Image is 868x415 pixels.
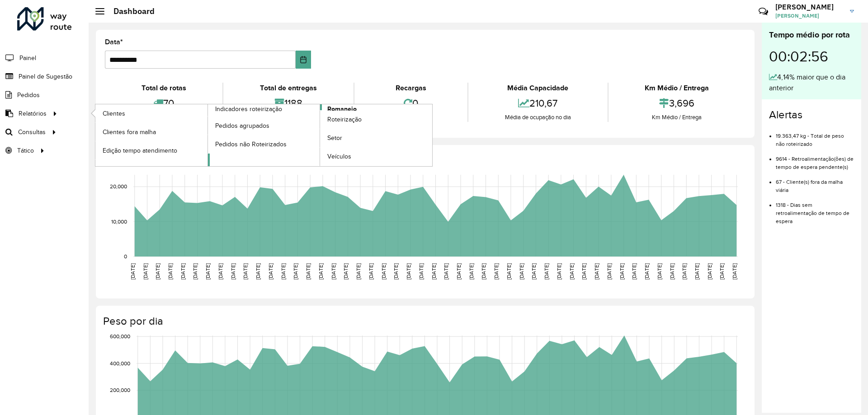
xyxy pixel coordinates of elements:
[656,263,662,280] text: [DATE]
[124,253,127,259] text: 0
[769,41,854,72] div: 00:02:56
[611,113,743,122] div: Km Médio / Entrega
[95,104,320,166] a: Indicadores roteirização
[19,53,36,63] span: Painel
[357,93,465,113] div: 0
[619,263,625,280] text: [DATE]
[215,140,287,149] span: Pedidos não Roteirizados
[255,263,261,280] text: [DATE]
[17,90,40,100] span: Pedidos
[217,263,223,280] text: [DATE]
[110,184,127,190] text: 20,000
[320,129,432,147] a: Setor
[226,83,351,93] div: Total de entregas
[456,263,462,280] text: [DATE]
[611,93,743,113] div: 3,696
[242,263,248,280] text: [DATE]
[208,135,320,153] a: Pedidos não Roteirizados
[581,263,587,280] text: [DATE]
[192,263,198,280] text: [DATE]
[519,263,524,280] text: [DATE]
[406,263,411,280] text: [DATE]
[431,263,437,280] text: [DATE]
[327,115,362,124] span: Roteirização
[111,219,127,224] text: 10,000
[611,83,743,93] div: Km Médio / Entrega
[769,108,854,121] h4: Alertas
[776,148,854,171] li: 9614 - Retroalimentação(ões) de tempo de espera pendente(s)
[594,263,599,280] text: [DATE]
[318,263,324,280] text: [DATE]
[305,263,311,280] text: [DATE]
[330,263,336,280] text: [DATE]
[95,123,208,141] a: Clientes fora malha
[208,117,320,135] a: Pedidos agrupados
[556,263,562,280] text: [DATE]
[769,29,854,41] div: Tempo médio por rota
[18,127,46,137] span: Consultas
[355,263,361,280] text: [DATE]
[669,263,675,280] text: [DATE]
[320,148,432,166] a: Veículos
[104,6,155,16] h2: Dashboard
[167,263,173,280] text: [DATE]
[103,109,125,118] span: Clientes
[644,263,650,280] text: [DATE]
[471,93,605,113] div: 210,67
[103,315,745,328] h4: Peso por dia
[776,194,854,225] li: 1318 - Dias sem retroalimentação de tempo de espera
[471,113,605,122] div: Média de ocupação no dia
[769,72,854,93] div: 4,14% maior que o dia anterior
[343,263,349,280] text: [DATE]
[296,51,311,69] button: Choose Date
[103,127,156,137] span: Clientes fora malha
[320,111,432,129] a: Roteirização
[95,141,208,159] a: Edição tempo atendimento
[107,93,220,113] div: 70
[381,263,387,280] text: [DATE]
[226,93,351,113] div: 1188
[357,83,465,93] div: Recargas
[393,263,399,280] text: [DATE]
[606,263,612,280] text: [DATE]
[754,2,773,21] a: Contato Rápido
[110,387,130,393] text: 200,000
[493,263,499,280] text: [DATE]
[230,263,236,280] text: [DATE]
[775,3,843,11] h3: [PERSON_NAME]
[731,263,737,280] text: [DATE]
[107,83,220,93] div: Total de rotas
[531,263,537,280] text: [DATE]
[110,333,130,339] text: 600,000
[268,263,274,280] text: [DATE]
[569,263,575,280] text: [DATE]
[471,83,605,93] div: Média Capacidade
[155,263,160,280] text: [DATE]
[17,146,34,155] span: Tático
[327,104,357,114] span: Romaneio
[775,12,843,20] span: [PERSON_NAME]
[110,360,130,366] text: 400,000
[506,263,512,280] text: [DATE]
[180,263,186,280] text: [DATE]
[215,121,269,131] span: Pedidos agrupados
[292,263,298,280] text: [DATE]
[280,263,286,280] text: [DATE]
[681,263,687,280] text: [DATE]
[103,146,177,155] span: Edição tempo atendimento
[105,37,123,47] label: Data
[19,72,72,81] span: Painel de Sugestão
[776,171,854,194] li: 67 - Cliente(s) fora da malha viária
[95,104,208,122] a: Clientes
[130,263,136,280] text: [DATE]
[707,263,712,280] text: [DATE]
[694,263,700,280] text: [DATE]
[418,263,424,280] text: [DATE]
[327,133,342,143] span: Setor
[443,263,449,280] text: [DATE]
[776,125,854,148] li: 19.363,47 kg - Total de peso não roteirizado
[327,152,351,161] span: Veículos
[208,104,433,166] a: Romaneio
[205,263,211,280] text: [DATE]
[631,263,637,280] text: [DATE]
